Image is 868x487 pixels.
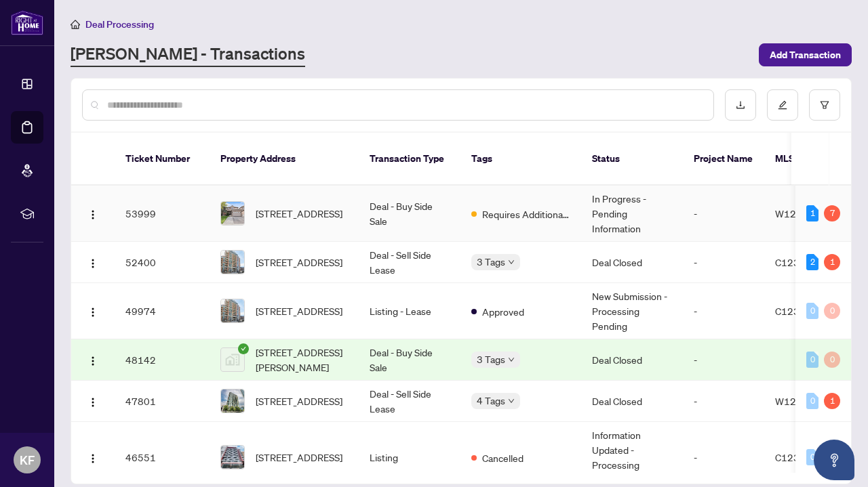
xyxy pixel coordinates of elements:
[71,20,80,29] span: home
[824,303,840,319] div: 0
[115,186,210,242] td: 53999
[221,348,244,371] img: thumbnail-img
[477,254,505,270] span: 3 Tags
[806,352,818,368] div: 0
[82,251,104,273] button: Logo
[221,299,244,322] img: thumbnail-img
[778,100,787,110] span: edit
[775,451,830,463] span: C12312026
[115,381,210,422] td: 47801
[82,349,104,370] button: Logo
[508,259,515,266] span: down
[806,449,818,465] div: 0
[759,43,852,66] button: Add Transaction
[115,242,210,283] td: 52400
[775,305,830,317] span: C12357434
[256,255,342,270] span: [STREET_ADDRESS]
[824,254,840,270] div: 1
[359,133,460,186] th: Transaction Type
[221,202,244,225] img: thumbnail-img
[359,339,460,381] td: Deal - Buy Side Sale
[683,339,764,381] td: -
[764,133,846,186] th: MLS #
[508,398,515,404] span: down
[683,381,764,422] td: -
[482,304,524,319] span: Approved
[82,390,104,412] button: Logo
[508,356,515,363] span: down
[806,303,818,319] div: 0
[11,10,43,35] img: logo
[775,395,833,407] span: W12288981
[809,89,840,121] button: filter
[256,206,342,221] span: [STREET_ADDRESS]
[115,339,210,381] td: 48142
[683,186,764,242] td: -
[482,207,570,221] span: Requires Additional Docs
[87,307,98,318] img: Logo
[115,133,210,186] th: Ticket Number
[581,133,683,186] th: Status
[221,251,244,274] img: thumbnail-img
[477,352,505,367] span: 3 Tags
[581,339,683,381] td: Deal Closed
[683,133,764,186] th: Project Name
[683,242,764,283] td: -
[581,186,683,242] td: In Progress - Pending Information
[87,453,98,464] img: Logo
[256,345,348,375] span: [STREET_ADDRESS][PERSON_NAME]
[683,283,764,339] td: -
[82,300,104,322] button: Logo
[581,381,683,422] td: Deal Closed
[359,242,460,283] td: Deal - Sell Side Lease
[806,393,818,409] div: 0
[482,450,524,465] span: Cancelled
[359,381,460,422] td: Deal - Sell Side Lease
[238,343,249,354] span: check-circle
[87,258,98,269] img: Logo
[85,18,154,30] span: Deal Processing
[824,205,840,221] div: 7
[725,89,756,121] button: download
[581,283,683,339] td: New Submission - Processing Pending
[221,446,244,469] img: thumbnail-img
[806,254,818,270] div: 2
[87,356,98,366] img: Logo
[359,283,460,339] td: Listing - Lease
[256,303,342,318] span: [STREET_ADDRESS]
[20,450,35,469] span: KF
[767,89,798,121] button: edit
[775,256,830,268] span: C12357434
[71,43,305,67] a: [PERSON_NAME] - Transactions
[82,203,104,224] button: Logo
[814,440,854,480] button: Open asap
[359,186,460,242] td: Deal - Buy Side Sale
[460,133,581,186] th: Tags
[824,393,840,409] div: 1
[87,397,98,408] img: Logo
[256,394,342,408] span: [STREET_ADDRESS]
[477,393,505,408] span: 4 Tags
[775,207,833,219] span: W12322882
[221,389,244,412] img: thumbnail-img
[210,133,359,186] th: Property Address
[824,352,840,368] div: 0
[806,205,818,221] div: 1
[770,44,841,66] span: Add Transaction
[736,100,745,110] span: download
[82,446,104,468] button: Logo
[115,283,210,339] td: 49974
[581,242,683,283] td: Deal Closed
[256,450,342,465] span: [STREET_ADDRESS]
[87,209,98,220] img: Logo
[820,100,829,110] span: filter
